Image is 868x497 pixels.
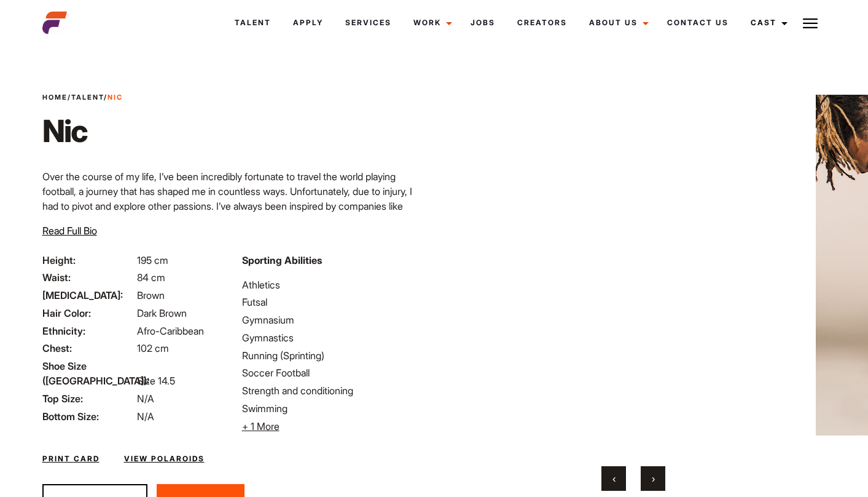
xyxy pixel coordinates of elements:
li: Swimming [242,401,427,416]
span: N/A [137,392,154,405]
h1: Nic [42,113,123,149]
span: Ethnicity: [42,324,135,338]
li: Strength and conditioning [242,383,427,398]
span: [MEDICAL_DATA]: [42,288,135,303]
a: Talent [71,93,104,101]
span: Hair Color: [42,306,135,320]
a: View Polaroids [124,453,205,464]
span: Afro-Caribbean [137,325,204,337]
span: Size 14.5 [137,375,175,387]
span: Chest: [42,341,135,356]
span: Next [652,472,655,485]
span: / / [42,92,123,103]
a: Talent [224,6,282,39]
span: Read Full Bio [42,225,97,237]
span: 84 cm [137,271,165,284]
video: Your browser does not support the video tag. [463,79,803,451]
span: 102 cm [137,342,169,354]
a: Apply [282,6,334,39]
img: Burger icon [803,16,818,31]
span: Shoe Size ([GEOGRAPHIC_DATA]): [42,359,135,388]
li: Running (Sprinting) [242,348,427,363]
a: Contact Us [656,6,740,39]
button: Read Full Bio [42,223,97,238]
li: Athletics [242,277,427,292]
span: Previous [612,472,616,485]
span: Bottom Size: [42,409,135,424]
img: cropped-aefm-brand-fav-22-square.png [42,10,67,35]
li: Gymnasium [242,312,427,327]
a: Jobs [459,6,506,39]
a: Services [334,6,402,39]
span: + 1 More [242,420,280,432]
strong: Nic [108,93,123,101]
span: Dark Brown [137,307,187,319]
strong: Sporting Abilities [242,254,322,266]
p: Over the course of my life, I’ve been incredibly fortunate to travel the world playing football, ... [42,169,427,258]
li: Gymnastics [242,330,427,345]
a: Work [402,6,459,39]
a: About Us [578,6,656,39]
li: Futsal [242,295,427,309]
span: Top Size: [42,391,135,406]
span: Brown [137,289,165,301]
a: Print Card [42,453,100,464]
span: Height: [42,253,135,268]
li: Soccer Football [242,365,427,380]
span: N/A [137,410,154,423]
span: 195 cm [137,254,168,266]
span: Waist: [42,270,135,285]
a: Creators [506,6,578,39]
a: Home [42,93,68,101]
a: Cast [740,6,795,39]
